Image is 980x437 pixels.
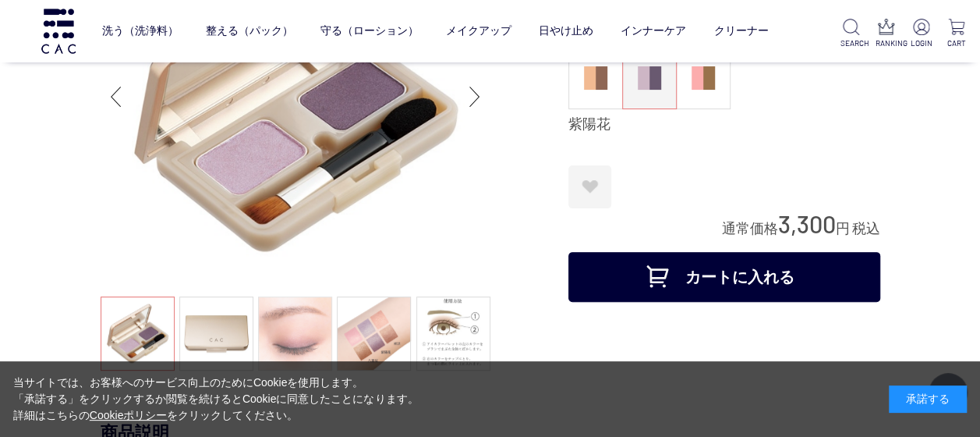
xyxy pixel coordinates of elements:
span: 通常価格 [722,221,778,236]
a: 守る（ローション） [320,12,419,51]
span: 円 [836,221,850,236]
a: LOGIN [910,19,932,49]
p: SEARCH [840,37,863,49]
a: メイクアップ [446,12,511,51]
div: 当サイトでは、お客様へのサービス向上のためにCookieを使用します。 「承諾する」をクリックするか閲覧を続けるとCookieに同意したことになります。 詳細はこちらの をクリックしてください。 [13,375,419,424]
a: CART [945,19,968,49]
a: 洗う（洗浄料） [102,12,179,51]
a: Cookieポリシー [90,409,168,421]
p: RANKING [875,37,897,49]
a: 整える（パック） [206,12,293,51]
a: 日やけ止め [539,12,593,51]
img: logo [39,9,78,53]
span: 3,300 [778,209,836,238]
p: CART [945,37,968,49]
div: 紫陽花 [568,115,880,134]
p: LOGIN [910,37,932,49]
div: Next slide [459,66,490,128]
a: クリーナー [713,12,768,51]
a: インナーケア [621,12,686,51]
a: RANKING [875,19,897,49]
div: 承諾する [889,385,967,413]
div: Previous slide [101,66,132,128]
a: SEARCH [840,19,863,49]
button: カートに入れる [568,252,880,302]
a: お気に入りに登録する [568,165,611,208]
span: 税込 [852,221,880,236]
